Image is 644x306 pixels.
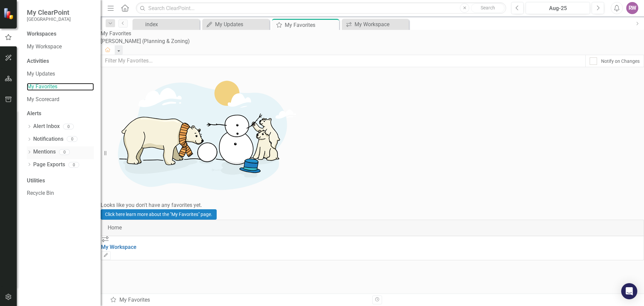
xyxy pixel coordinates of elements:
div: 0 [68,162,79,168]
a: Mentions [33,148,56,156]
input: Filter My Favorites... [101,55,586,67]
a: My Scorecard [27,96,94,103]
button: Search [471,3,504,13]
a: Recycle Bin [27,189,94,197]
div: Aug-25 [528,4,588,12]
a: Page Exports [33,161,65,169]
button: RW [626,2,638,14]
a: My Updates [27,70,94,78]
a: My Updates [204,20,268,29]
button: Aug-25 [526,2,590,14]
span: Search [481,5,495,10]
a: My Favorites [27,83,94,91]
div: Activities [27,57,94,65]
div: Open Intercom Messenger [621,283,637,299]
a: index [134,20,198,29]
div: My Favorites [285,21,337,29]
div: Workspaces [27,30,56,38]
span: My ClearPoint [27,8,71,16]
a: Alert Inbox [33,123,60,130]
a: Click here learn more about the "My Favorites" page. [101,209,217,220]
div: [PERSON_NAME] (Planning & Zoning) [101,38,644,45]
input: Search ClearPoint... [136,2,506,14]
div: 0 [67,136,77,142]
div: Alerts [27,110,94,118]
div: My Favorites [101,30,644,38]
a: My Workspace [101,244,137,250]
div: index [145,20,198,29]
img: Getting started [101,67,302,202]
img: ClearPoint Strategy [3,8,15,19]
small: [GEOGRAPHIC_DATA] [27,16,71,22]
div: My Workspace [355,20,407,29]
div: Notify on Changes [601,58,640,64]
div: Home [108,224,637,232]
div: Looks like you don't have any favorites yet. [101,202,644,209]
a: My Workspace [343,20,407,29]
a: Notifications [33,135,63,143]
div: Utilities [27,177,94,185]
div: 0 [59,149,70,155]
div: My Favorites [110,296,367,304]
div: My Updates [215,20,268,29]
a: My Workspace [27,43,94,51]
div: 0 [63,124,74,129]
